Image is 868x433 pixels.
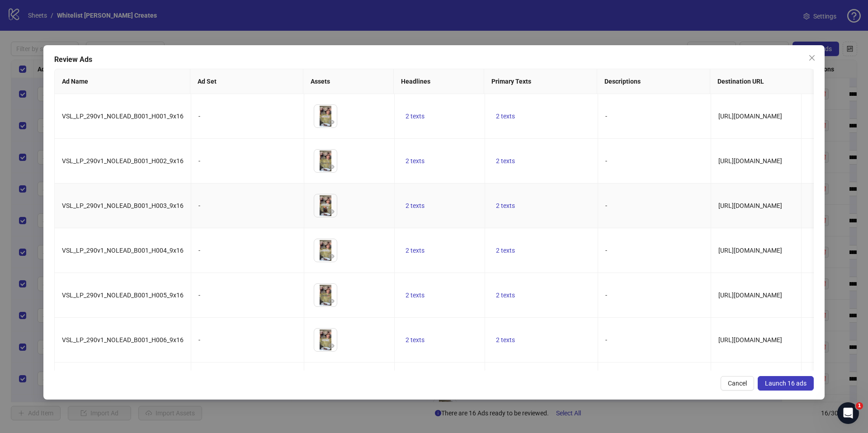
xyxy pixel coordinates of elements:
[314,150,337,172] img: Asset 1
[190,69,303,94] th: Ad Set
[496,202,515,209] span: 2 texts
[314,239,337,262] img: Asset 1
[303,69,394,94] th: Assets
[328,119,335,125] span: eye
[406,157,425,165] span: 2 texts
[326,251,337,262] button: Preview
[326,340,337,351] button: Preview
[492,245,519,256] button: 2 texts
[55,69,190,94] th: Ad Name
[492,111,519,122] button: 2 texts
[402,111,428,122] button: 2 texts
[406,202,425,209] span: 2 texts
[402,334,428,345] button: 2 texts
[765,380,807,387] span: Launch 16 ads
[62,336,184,344] span: VSL_LP_290v1_NOLEAD_B001_H006_9x16
[406,336,425,344] span: 2 texts
[314,284,337,306] img: Asset 1
[62,202,184,209] span: VSL_LP_290v1_NOLEAD_B001_H003_9x16
[805,51,819,65] button: Close
[198,290,297,300] div: -
[605,247,607,254] span: -
[402,290,428,301] button: 2 texts
[721,376,754,391] button: Cancel
[198,156,297,166] div: -
[406,247,425,254] span: 2 texts
[718,336,782,344] span: [URL][DOMAIN_NAME]
[496,247,515,254] span: 2 texts
[406,113,425,120] span: 2 texts
[492,290,519,301] button: 2 texts
[198,335,297,345] div: -
[402,245,428,256] button: 2 texts
[328,253,335,259] span: eye
[326,161,337,172] button: Preview
[326,206,337,217] button: Preview
[402,200,428,211] button: 2 texts
[597,69,710,94] th: Descriptions
[62,292,184,299] span: VSL_LP_290v1_NOLEAD_B001_H005_9x16
[758,376,814,391] button: Launch 16 ads
[406,292,425,299] span: 2 texts
[605,202,607,209] span: -
[496,292,515,299] span: 2 texts
[856,402,863,409] span: 1
[394,69,484,94] th: Headlines
[54,54,814,65] div: Review Ads
[605,113,607,120] span: -
[62,113,184,120] span: VSL_LP_290v1_NOLEAD_B001_H001_9x16
[328,164,335,170] span: eye
[808,54,816,61] span: close
[198,245,297,255] div: -
[605,336,607,344] span: -
[62,157,184,165] span: VSL_LP_290v1_NOLEAD_B001_H002_9x16
[837,402,859,424] iframe: Intercom live chat
[718,202,782,209] span: [URL][DOMAIN_NAME]
[492,155,519,166] button: 2 texts
[728,380,747,387] span: Cancel
[328,208,335,215] span: eye
[326,296,337,306] button: Preview
[496,336,515,344] span: 2 texts
[718,113,782,120] span: [URL][DOMAIN_NAME]
[328,298,335,304] span: eye
[496,157,515,165] span: 2 texts
[314,105,337,127] img: Asset 1
[710,69,841,94] th: Destination URL
[328,343,335,349] span: eye
[496,113,515,120] span: 2 texts
[62,247,184,254] span: VSL_LP_290v1_NOLEAD_B001_H004_9x16
[198,111,297,121] div: -
[492,200,519,211] button: 2 texts
[605,157,607,165] span: -
[402,155,428,166] button: 2 texts
[198,201,297,211] div: -
[605,292,607,299] span: -
[484,69,597,94] th: Primary Texts
[314,329,337,351] img: Asset 1
[718,157,782,165] span: [URL][DOMAIN_NAME]
[718,247,782,254] span: [URL][DOMAIN_NAME]
[326,117,337,127] button: Preview
[718,292,782,299] span: [URL][DOMAIN_NAME]
[492,334,519,345] button: 2 texts
[314,194,337,217] img: Asset 1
